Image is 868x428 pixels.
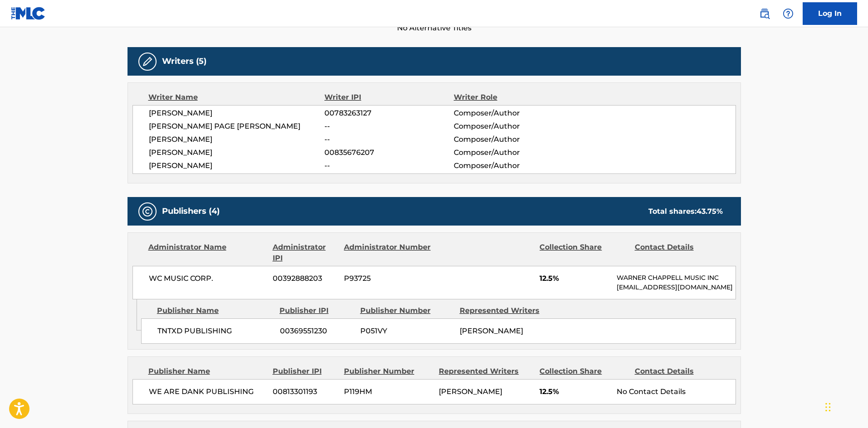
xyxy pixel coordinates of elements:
[648,206,723,217] div: Total shares:
[617,283,735,292] p: [EMAIL_ADDRESS][DOMAIN_NAME]
[324,108,453,119] span: 00783263127
[759,8,770,19] img: search
[617,386,735,397] div: No Contact Details
[439,387,502,396] span: [PERSON_NAME]
[755,5,774,23] a: Public Search
[454,92,571,103] div: Writer Role
[539,366,628,377] div: Collection Share
[142,56,153,67] img: Writers
[460,327,523,335] span: [PERSON_NAME]
[454,147,571,158] span: Composer/Author
[539,273,610,284] span: 12.5%
[696,207,723,216] span: 43.75 %
[460,305,552,316] div: Represented Writers
[360,326,453,337] span: P051VY
[128,23,741,34] span: No Alternative Titles
[454,108,571,119] span: Composer/Author
[148,366,266,377] div: Publisher Name
[157,305,273,316] div: Publisher Name
[148,242,266,264] div: Administrator Name
[454,160,571,171] span: Composer/Author
[539,242,628,264] div: Collection Share
[273,386,337,397] span: 00813301193
[149,147,325,158] span: [PERSON_NAME]
[148,92,325,103] div: Writer Name
[149,386,266,397] span: WE ARE DANK PUBLISHING
[439,366,533,377] div: Represented Writers
[783,8,794,19] img: help
[324,92,454,103] div: Writer IPI
[360,305,453,316] div: Publisher Number
[149,273,266,284] span: WC MUSIC CORP.
[803,2,857,25] a: Log In
[324,160,453,171] span: --
[454,134,571,145] span: Composer/Author
[617,273,735,283] p: WARNER CHAPPELL MUSIC INC
[324,134,453,145] span: --
[162,206,220,216] h5: Publishers (4)
[142,206,153,217] img: Publishers
[344,242,432,264] div: Administrator Number
[344,366,432,377] div: Publisher Number
[635,366,723,377] div: Contact Details
[273,242,337,264] div: Administrator IPI
[344,386,432,397] span: P119HM
[344,273,432,284] span: P93725
[149,108,325,119] span: [PERSON_NAME]
[324,121,453,132] span: --
[280,305,353,316] div: Publisher IPI
[162,56,206,67] h5: Writers (5)
[273,366,337,377] div: Publisher IPI
[823,385,868,428] iframe: Chat Widget
[825,394,831,421] div: Drag
[149,134,325,145] span: [PERSON_NAME]
[635,242,723,264] div: Contact Details
[11,7,46,20] img: MLC Logo
[157,326,273,337] span: TNTXD PUBLISHING
[779,5,797,23] div: Help
[324,147,453,158] span: 00835676207
[149,160,325,171] span: [PERSON_NAME]
[539,386,610,397] span: 12.5%
[149,121,325,132] span: [PERSON_NAME] PAGE [PERSON_NAME]
[280,326,353,337] span: 00369551230
[273,273,337,284] span: 00392888203
[454,121,571,132] span: Composer/Author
